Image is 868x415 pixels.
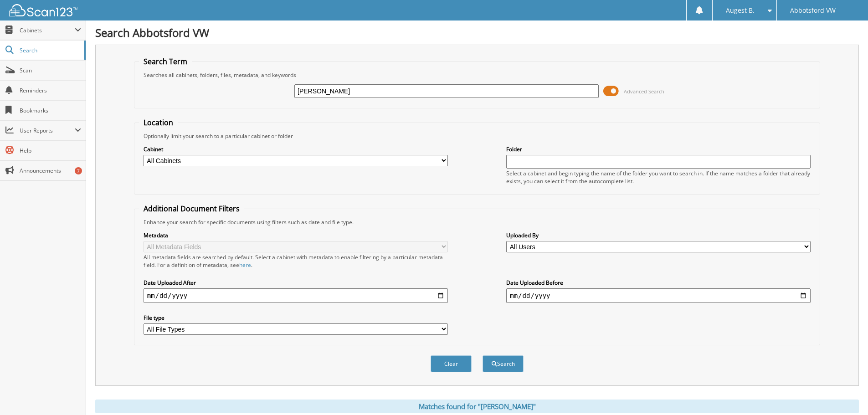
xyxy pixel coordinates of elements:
[139,71,815,79] div: Searches all cabinets, folders, files, metadata, and keywords
[20,167,81,174] span: Announcements
[20,67,81,74] span: Scan
[790,8,836,13] span: Abbotsford VW
[144,288,448,303] input: start
[95,400,859,413] div: Matches found for "[PERSON_NAME]"
[239,261,251,269] a: here
[20,127,75,134] span: User Reports
[506,279,811,287] label: Date Uploaded Before
[144,253,448,269] div: All metadata fields are searched by default. Select a cabinet with metadata to enable filtering b...
[624,88,664,95] span: Advanced Search
[139,56,192,67] legend: Search Term
[506,231,811,239] label: Uploaded By
[506,145,811,153] label: Folder
[139,118,178,128] legend: Location
[506,288,811,303] input: end
[75,167,82,174] div: 7
[483,355,524,372] button: Search
[139,204,244,214] legend: Additional Document Filters
[431,355,472,372] button: Clear
[139,132,815,140] div: Optionally limit your search to a particular cabinet or folder
[144,231,448,239] label: Metadata
[20,87,81,94] span: Reminders
[144,145,448,153] label: Cabinet
[20,26,75,34] span: Cabinets
[139,218,815,226] div: Enhance your search for specific documents using filters such as date and file type.
[144,279,448,287] label: Date Uploaded After
[20,46,80,54] span: Search
[20,147,81,154] span: Help
[144,314,448,322] label: File type
[9,4,77,16] img: scan123-logo-white.svg
[20,107,81,114] span: Bookmarks
[95,25,859,40] h1: Search Abbotsford VW
[726,8,755,13] span: Augest B.
[506,169,811,185] div: Select a cabinet and begin typing the name of the folder you want to search in. If the name match...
